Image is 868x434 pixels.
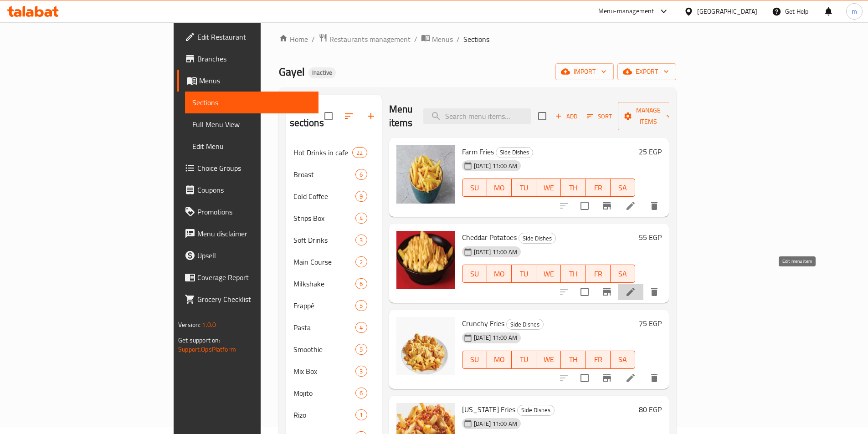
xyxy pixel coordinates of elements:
[199,75,311,86] span: Menus
[360,105,382,127] button: Add section
[192,97,311,108] span: Sections
[355,366,367,377] div: items
[355,191,367,202] div: items
[611,179,635,197] button: SA
[293,147,353,158] span: Hot Drinks in cafe
[589,181,606,194] span: FR
[581,109,618,123] span: Sort items
[575,368,594,388] span: Select to update
[293,344,356,355] span: Smoothie
[353,148,366,157] span: 22
[561,265,586,283] button: TH
[293,366,356,377] div: Mix Box
[389,102,413,130] h2: Menu items
[197,163,311,174] span: Choice Groups
[421,33,453,45] a: Menus
[536,265,561,283] button: WE
[596,195,618,217] button: Branch-specific-item
[470,248,521,256] span: [DATE] 11:00 AM
[329,34,411,45] span: Restaurants management
[614,181,632,194] span: SA
[639,403,662,416] h6: 80 EGP
[286,295,382,317] div: Frappé5
[462,265,487,283] button: SU
[356,345,366,354] span: 5
[293,278,356,289] div: Milkshake
[197,31,311,42] span: Edit Restaurant
[286,142,382,163] div: Hot Drinks in cafe22
[177,266,318,288] a: Coverage Report
[414,34,417,45] li: /
[355,344,367,355] div: items
[356,280,366,288] span: 6
[470,419,521,428] span: [DATE] 11:00 AM
[293,213,356,224] div: Strips Box
[512,179,536,197] button: TU
[293,169,356,180] span: Broast
[197,206,311,217] span: Promotions
[293,235,356,245] div: Soft Drinks
[286,317,382,338] div: Pasta4
[515,181,533,194] span: TU
[643,281,665,303] button: delete
[177,157,318,179] a: Choice Groups
[563,66,606,77] span: import
[611,265,635,283] button: SA
[178,343,236,355] a: Support.OpsPlatform
[177,245,318,266] a: Upsell
[462,351,487,369] button: SU
[356,214,366,223] span: 4
[293,322,356,333] span: Pasta
[293,388,356,398] span: Mojito
[507,319,543,330] span: Side Dishes
[355,388,367,398] div: items
[518,405,554,415] span: Side Dishes
[177,201,318,223] a: Promotions
[293,256,356,267] span: Main Course
[462,145,494,158] span: Farm Fries
[197,272,311,283] span: Coverage Report
[286,229,382,251] div: Soft Drinks3
[462,230,517,244] span: Cheddar Potatoes
[293,409,356,420] span: Rizo
[462,179,487,197] button: SU
[356,389,366,398] span: 6
[540,181,557,194] span: WE
[185,135,318,157] a: Edit Menu
[286,185,382,207] div: Cold Coffee9
[515,353,533,366] span: TU
[356,301,366,310] span: 5
[286,404,382,426] div: Rizo1
[561,179,586,197] button: TH
[589,353,606,366] span: FR
[356,258,366,266] span: 2
[491,353,508,366] span: MO
[625,200,636,211] a: Edit menu item
[178,319,200,331] span: Version:
[639,145,662,158] h6: 25 EGP
[517,405,555,416] div: Side Dishes
[286,338,382,360] div: Smoothie5
[338,105,360,127] span: Sort sections
[515,267,533,281] span: TU
[625,105,672,128] span: Manage items
[639,231,662,244] h6: 55 EGP
[487,265,512,283] button: MO
[185,92,318,113] a: Sections
[512,265,536,283] button: TU
[197,294,311,305] span: Grocery Checklist
[617,63,676,80] button: export
[586,351,610,369] button: FR
[293,300,356,311] span: Frappé
[356,323,366,332] span: 4
[496,147,533,158] span: Side Dishes
[177,70,318,92] a: Menus
[319,107,338,126] span: Select all sections
[506,319,544,330] div: Side Dishes
[356,192,366,201] span: 9
[487,351,512,369] button: MO
[177,48,318,70] a: Branches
